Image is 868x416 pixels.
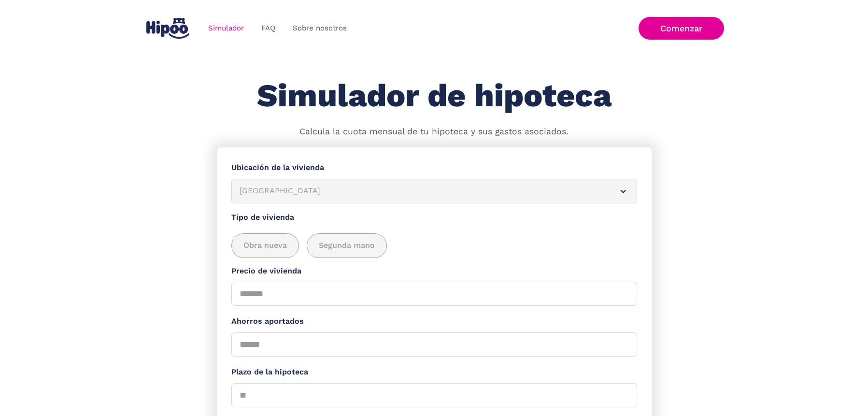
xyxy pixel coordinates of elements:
a: Comenzar [639,17,724,40]
label: Precio de vivienda [231,265,637,277]
div: [GEOGRAPHIC_DATA] [240,185,606,197]
h1: Simulador de hipoteca [257,78,612,114]
span: Obra nueva [243,240,287,252]
a: Sobre nosotros [284,19,356,38]
a: FAQ [253,19,284,38]
article: [GEOGRAPHIC_DATA] [231,179,637,203]
p: Calcula la cuota mensual de tu hipoteca y sus gastos asociados. [299,126,569,138]
a: Simulador [199,19,253,38]
label: Ubicación de la vivienda [231,162,637,174]
label: Tipo de vivienda [231,212,637,224]
a: home [144,14,192,43]
label: Plazo de la hipoteca [231,366,637,378]
label: Ahorros aportados [231,316,637,328]
div: add_description_here [231,233,637,258]
span: Segunda mano [319,240,375,252]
